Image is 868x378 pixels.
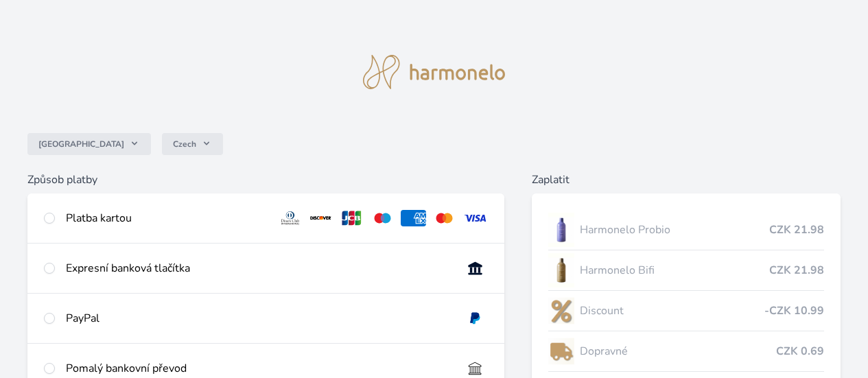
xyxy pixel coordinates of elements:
span: CZK 21.98 [769,262,824,279]
span: Czech [173,139,196,150]
img: bankTransfer_IBAN.svg [462,360,488,377]
span: Discount [580,303,764,319]
h6: Způsob platby [27,172,504,188]
div: Expresní banková tlačítka [66,260,451,276]
span: CZK 0.69 [776,343,824,359]
span: Harmonelo Bifi [580,262,769,279]
img: delivery-lo.png [548,334,574,368]
span: -CZK 10.99 [764,303,824,319]
div: Pomalý bankovní převod [66,360,451,377]
div: PayPal [66,310,451,327]
img: onlineBanking_CZ.svg [462,260,488,276]
img: mc.svg [432,210,457,226]
img: visa.svg [462,210,488,226]
img: discover.svg [308,210,333,226]
button: [GEOGRAPHIC_DATA] [27,133,151,155]
img: CLEAN_PROBIO_se_stinem_x-lo.jpg [548,213,574,247]
img: logo.svg [363,55,506,89]
button: Czech [162,133,223,155]
img: amex.svg [401,210,426,226]
img: CLEAN_BIFI_se_stinem_x-lo.jpg [548,253,574,287]
span: [GEOGRAPHIC_DATA] [38,139,124,150]
img: diners.svg [278,210,303,226]
h6: Zaplatit [532,172,841,188]
img: paypal.svg [462,310,488,327]
img: jcb.svg [339,210,364,226]
div: Platba kartou [66,210,267,226]
span: Dopravné [580,343,776,359]
img: maestro.svg [370,210,395,226]
span: CZK 21.98 [769,222,824,238]
img: discount-lo.png [548,294,574,328]
span: Harmonelo Probio [580,222,769,238]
